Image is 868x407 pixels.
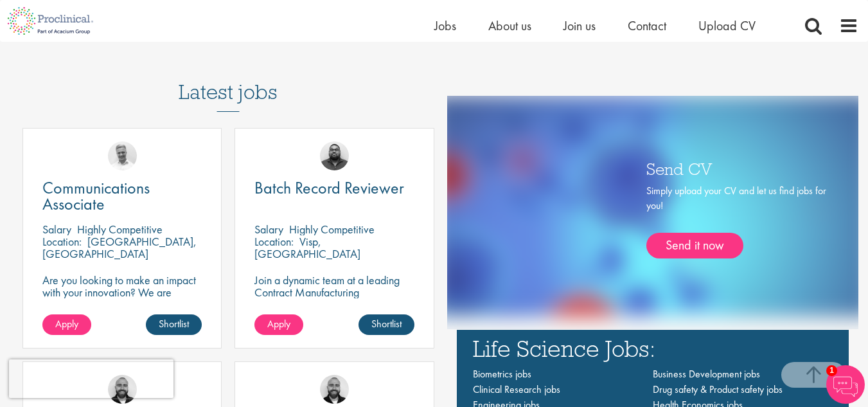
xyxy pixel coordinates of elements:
[254,177,404,199] span: Batch Record Reviewer
[488,17,531,34] a: About us
[108,141,137,170] img: Joshua Bye
[434,17,456,34] a: Jobs
[42,234,82,249] span: Location:
[646,184,826,258] div: Simply upload your CV and let us find jobs for you!
[42,234,197,261] p: [GEOGRAPHIC_DATA], [GEOGRAPHIC_DATA]
[254,234,294,249] span: Location:
[146,314,202,335] a: Shortlist
[42,314,91,335] a: Apply
[254,314,303,335] a: Apply
[179,49,278,112] h3: Latest jobs
[9,359,173,398] iframe: reCAPTCHA
[473,383,560,396] a: Clinical Research jobs
[42,180,202,212] a: Communications Associate
[320,375,349,404] img: Jordan Kiely
[42,222,71,237] span: Salary
[563,17,596,34] a: Join us
[55,317,78,330] span: Apply
[289,222,375,237] p: Highly Competitive
[254,180,414,196] a: Batch Record Reviewer
[254,234,360,261] p: Visp, [GEOGRAPHIC_DATA]
[320,141,349,170] img: Ashley Bennett
[473,336,833,360] h3: Life Science Jobs:
[653,367,760,381] a: Business Development jobs
[698,17,756,34] a: Upload CV
[254,274,414,335] p: Join a dynamic team at a leading Contract Manufacturing Organisation and contribute to groundbrea...
[628,17,666,34] a: Contact
[42,177,150,215] span: Communications Associate
[646,160,826,177] h3: Send CV
[826,365,865,404] img: Chatbot
[77,222,163,237] p: Highly Competitive
[359,314,414,335] a: Shortlist
[473,367,531,381] a: Biometrics jobs
[826,365,837,376] span: 1
[42,274,202,347] p: Are you looking to make an impact with your innovation? We are working with a well-established ph...
[646,233,743,258] a: Send it now
[653,383,783,396] a: Drug safety & Product safety jobs
[254,222,283,237] span: Salary
[267,317,290,330] span: Apply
